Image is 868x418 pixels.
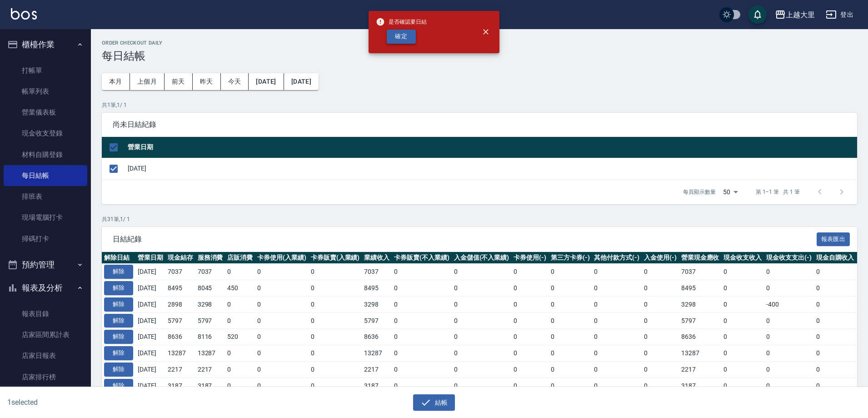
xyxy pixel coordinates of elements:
[195,312,225,329] td: 5797
[817,232,850,247] button: 報表匯出
[135,252,165,264] th: 營業日期
[814,378,857,394] td: 0
[165,296,195,312] td: 2898
[592,345,642,362] td: 0
[511,378,549,394] td: 0
[255,329,309,345] td: 0
[135,329,165,345] td: [DATE]
[452,312,512,329] td: 0
[255,378,309,394] td: 0
[679,361,722,378] td: 2217
[195,252,225,264] th: 服務消費
[392,280,452,297] td: 0
[592,312,642,329] td: 0
[822,6,857,23] button: 登出
[362,329,392,345] td: 8636
[392,252,452,264] th: 卡券販賣(不入業績)
[511,280,549,297] td: 0
[135,345,165,362] td: [DATE]
[309,264,362,280] td: 0
[814,296,857,312] td: 0
[786,9,815,20] div: 上越大里
[549,345,592,362] td: 0
[125,158,857,179] td: [DATE]
[764,296,814,312] td: -400
[814,264,857,280] td: 0
[4,33,87,56] button: 櫃檯作業
[4,186,87,207] a: 排班表
[4,367,87,388] a: 店家排行榜
[376,17,427,26] span: 是否確認要日結
[814,345,857,362] td: 0
[4,303,87,324] a: 報表目錄
[642,296,679,312] td: 0
[104,297,133,312] button: 解除
[4,81,87,102] a: 帳單列表
[511,312,549,329] td: 0
[225,378,255,394] td: 0
[4,253,87,277] button: 預約管理
[814,252,857,264] th: 現金自購收入
[511,252,549,264] th: 卡券使用(-)
[592,280,642,297] td: 0
[592,361,642,378] td: 0
[549,378,592,394] td: 0
[165,264,195,280] td: 7037
[549,361,592,378] td: 0
[309,345,362,362] td: 0
[679,280,722,297] td: 8495
[255,264,309,280] td: 0
[452,361,512,378] td: 0
[592,252,642,264] th: 其他付款方式(-)
[679,329,722,345] td: 8636
[362,252,392,264] th: 業績收入
[225,280,255,297] td: 450
[764,280,814,297] td: 0
[679,345,722,362] td: 13287
[135,312,165,329] td: [DATE]
[452,378,512,394] td: 0
[814,312,857,329] td: 0
[679,264,722,280] td: 7037
[452,329,512,345] td: 0
[130,73,165,90] button: 上個月
[362,296,392,312] td: 3298
[165,252,195,264] th: 現金結存
[102,73,130,90] button: 本月
[309,329,362,345] td: 0
[549,280,592,297] td: 0
[362,264,392,280] td: 7037
[193,73,221,90] button: 昨天
[4,345,87,366] a: 店家日報表
[721,361,764,378] td: 0
[4,276,87,300] button: 報表及分析
[511,329,549,345] td: 0
[309,361,362,378] td: 0
[721,345,764,362] td: 0
[135,361,165,378] td: [DATE]
[592,264,642,280] td: 0
[165,329,195,345] td: 8636
[4,60,87,81] a: 打帳單
[165,361,195,378] td: 2217
[255,296,309,312] td: 0
[642,252,679,264] th: 入金使用(-)
[764,378,814,394] td: 0
[104,314,133,328] button: 解除
[195,345,225,362] td: 13287
[642,345,679,362] td: 0
[721,296,764,312] td: 0
[814,361,857,378] td: 0
[225,345,255,362] td: 0
[549,264,592,280] td: 0
[362,378,392,394] td: 3187
[135,280,165,297] td: [DATE]
[721,264,764,280] td: 0
[255,361,309,378] td: 0
[756,188,800,196] p: 第 1–1 筆 共 1 筆
[392,361,452,378] td: 0
[225,312,255,329] td: 0
[764,345,814,362] td: 0
[679,378,722,394] td: 3187
[764,329,814,345] td: 0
